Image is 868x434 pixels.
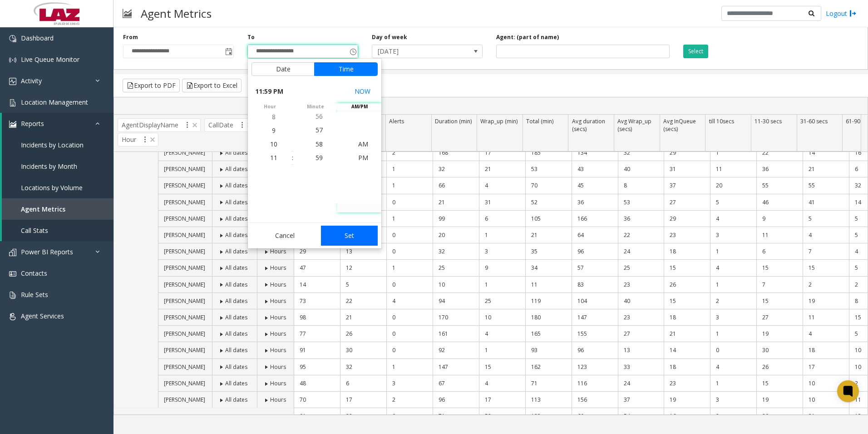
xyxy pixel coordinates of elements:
[225,363,247,371] span: All dates
[572,277,618,293] td: 83
[479,342,525,358] td: 1
[800,117,828,125] span: 31-60 secs
[525,177,572,194] td: 70
[756,177,803,194] td: 55
[572,117,605,133] span: Avg duration (secs)
[572,227,618,243] td: 64
[525,161,572,177] td: 53
[479,277,525,293] td: 1
[433,177,479,194] td: 66
[826,9,857,18] a: Logout
[294,375,340,392] td: 48
[433,161,479,177] td: 32
[710,260,756,276] td: 4
[316,139,323,148] span: 58
[664,309,710,326] td: 18
[756,326,803,342] td: 19
[433,293,479,309] td: 94
[225,198,247,206] span: All dates
[164,264,205,272] span: [PERSON_NAME]
[270,281,286,288] span: Hours
[479,211,525,227] td: 6
[496,33,559,41] label: Agent: (part of name)
[2,220,113,241] a: Call Stats
[803,392,849,408] td: 10
[225,149,247,156] span: All dates
[123,33,138,41] label: From
[225,297,247,305] span: All dates
[525,342,572,358] td: 93
[756,359,803,375] td: 26
[756,309,803,326] td: 27
[386,211,433,227] td: 1
[182,79,242,92] button: Export to Excel
[9,35,16,42] img: 'icon'
[572,375,618,392] td: 116
[270,313,286,321] span: Hours
[803,211,849,227] td: 5
[164,231,205,239] span: [PERSON_NAME]
[316,126,323,134] span: 57
[164,247,205,255] span: [PERSON_NAME]
[572,293,618,309] td: 104
[710,392,756,408] td: 3
[21,119,44,128] span: Reports
[618,375,664,392] td: 24
[710,177,756,194] td: 20
[164,297,205,305] span: [PERSON_NAME]
[340,359,386,375] td: 32
[294,392,340,408] td: 70
[9,249,16,256] img: 'icon'
[803,227,849,243] td: 4
[123,2,132,25] img: pageIcon
[433,359,479,375] td: 147
[136,2,216,25] h3: Agent Metrics
[433,194,479,211] td: 21
[756,293,803,309] td: 15
[618,243,664,260] td: 24
[386,359,433,375] td: 1
[294,408,340,424] td: 91
[572,145,618,161] td: 134
[525,293,572,309] td: 119
[372,33,407,41] label: Day of week
[572,392,618,408] td: 156
[164,281,205,288] span: [PERSON_NAME]
[803,145,849,161] td: 14
[479,145,525,161] td: 17
[803,277,849,293] td: 2
[386,293,433,309] td: 4
[572,243,618,260] td: 96
[270,379,286,387] span: Hours
[340,326,386,342] td: 26
[756,260,803,276] td: 15
[340,293,386,309] td: 22
[21,312,64,320] span: Agent Services
[664,194,710,211] td: 27
[618,145,664,161] td: 32
[618,194,664,211] td: 53
[2,198,113,220] a: Agent Metrics
[756,227,803,243] td: 11
[358,153,368,162] span: PM
[618,211,664,227] td: 36
[803,161,849,177] td: 21
[479,177,525,194] td: 4
[386,277,433,293] td: 0
[372,45,460,58] span: [DATE]
[618,392,664,408] td: 37
[386,392,433,408] td: 2
[9,121,16,128] img: 'icon'
[618,359,664,375] td: 33
[9,313,16,320] img: 'icon'
[526,117,553,125] span: Total (min)
[572,260,618,276] td: 57
[664,211,710,227] td: 29
[9,56,16,64] img: 'icon'
[164,182,205,189] span: [PERSON_NAME]
[225,165,247,173] span: All dates
[433,277,479,293] td: 10
[340,243,386,260] td: 13
[525,194,572,211] td: 52
[683,45,708,58] button: Select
